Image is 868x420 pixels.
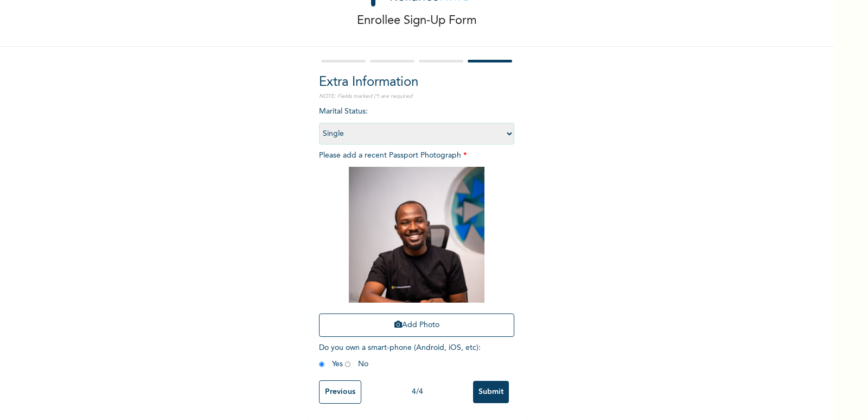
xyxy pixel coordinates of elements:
h2: Extra Information [319,73,514,92]
p: Enrollee Sign-Up Form [357,12,477,30]
span: Marital Status : [319,108,514,137]
span: Do you own a smart-phone (Android, iOS, etc) : Yes No [319,344,481,368]
span: Please add a recent Passport Photograph [319,152,514,342]
input: Previous [319,380,361,404]
img: Crop [349,167,484,303]
button: Add Photo [319,314,514,337]
div: 4 / 4 [361,386,473,398]
input: Submit [473,381,509,403]
p: NOTE: Fields marked (*) are required [319,92,514,101]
